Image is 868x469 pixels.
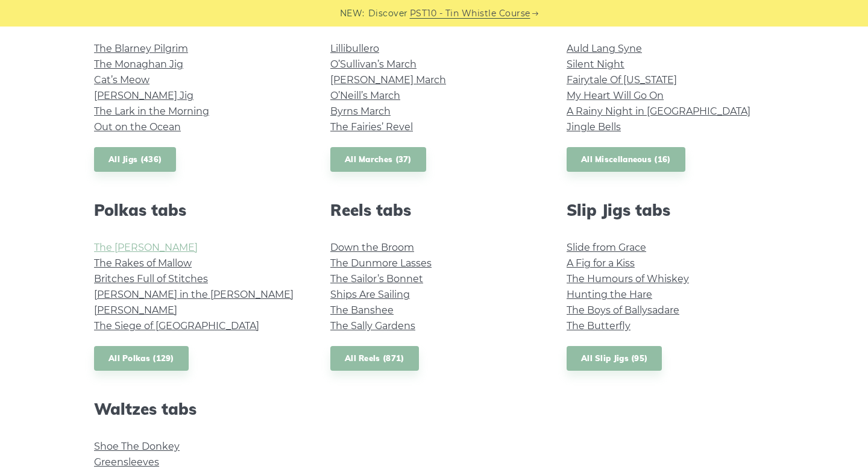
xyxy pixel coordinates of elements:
a: The Fairies’ Revel [330,121,413,133]
a: PST10 - Tin Whistle Course [410,7,530,20]
a: The Monaghan Jig [94,58,183,70]
h2: Polkas tabs [94,201,301,219]
span: NEW: [340,7,365,20]
a: O’Sullivan’s March [330,58,417,70]
a: The Boys of Ballysadare [567,304,679,316]
a: The Sally Gardens [330,320,415,332]
a: O’Neill’s March [330,90,400,101]
h2: Reels tabs [330,201,538,219]
a: Shoe The Donkey [94,441,180,452]
a: The Rakes of Mallow [94,257,192,269]
a: Greensleeves [94,456,159,468]
a: My Heart Will Go On [567,90,664,101]
a: All Jigs (436) [94,147,176,172]
a: Jingle Bells [567,121,621,133]
a: All Slip Jigs (95) [567,346,662,371]
a: Cat’s Meow [94,74,149,86]
a: The [PERSON_NAME] [94,242,198,253]
a: A Rainy Night in [GEOGRAPHIC_DATA] [567,105,750,117]
a: The Siege of [GEOGRAPHIC_DATA] [94,320,259,332]
a: Ships Are Sailing [330,289,410,300]
h2: Waltzes tabs [94,400,301,418]
a: Silent Night [567,58,624,70]
a: The Dunmore Lasses [330,257,432,269]
a: The Banshee [330,304,394,316]
a: All Reels (871) [330,346,419,371]
a: All Miscellaneous (16) [567,147,685,172]
a: Slide from Grace [567,242,646,253]
a: Lillibullero [330,43,379,54]
a: All Polkas (129) [94,346,189,371]
a: The Humours of Whiskey [567,273,689,285]
a: Britches Full of Stitches [94,273,208,285]
a: The Lark in the Morning [94,105,209,117]
a: A Fig for a Kiss [567,257,635,269]
a: [PERSON_NAME] in the [PERSON_NAME] [94,289,294,300]
h2: Slip Jigs tabs [567,201,774,219]
a: Down the Broom [330,242,414,253]
a: Byrns March [330,105,391,117]
a: The Sailor’s Bonnet [330,273,423,285]
a: Out on the Ocean [94,121,181,133]
span: Discover [368,7,408,20]
a: Auld Lang Syne [567,43,642,54]
a: The Butterfly [567,320,631,332]
a: Hunting the Hare [567,289,652,300]
a: [PERSON_NAME] March [330,74,446,86]
a: The Blarney Pilgrim [94,43,188,54]
a: [PERSON_NAME] [94,304,177,316]
a: Fairytale Of [US_STATE] [567,74,677,86]
a: All Marches (37) [330,147,426,172]
a: [PERSON_NAME] Jig [94,90,193,101]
